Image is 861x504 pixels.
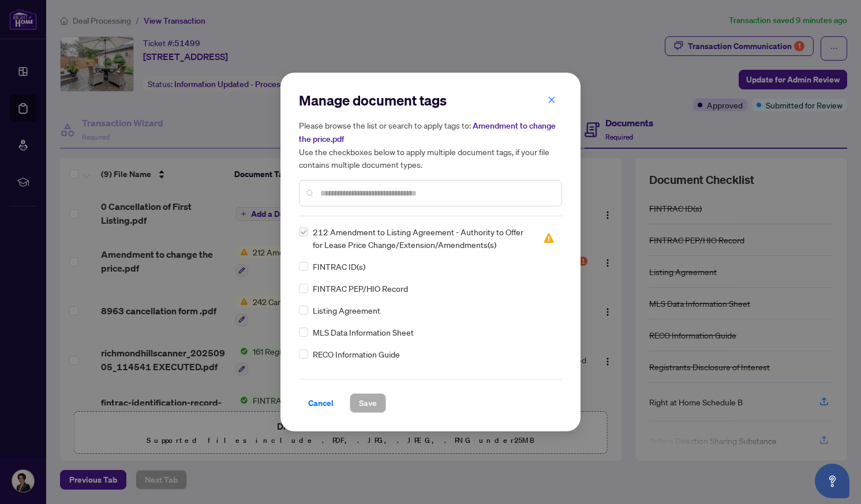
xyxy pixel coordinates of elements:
[548,96,556,104] span: close
[299,393,343,413] button: Cancel
[313,225,529,251] span: 212 Amendment to Listing Agreement - Authority to Offer for Lease Price Change/Extension/Amendmen...
[313,282,408,295] span: FINTRAC PEP/HIO Record
[543,232,555,244] img: status
[313,304,380,317] span: Listing Agreement
[308,394,334,412] span: Cancel
[299,91,562,110] h2: Manage document tags
[313,260,365,273] span: FINTRAC ID(s)
[815,464,849,498] button: Open asap
[313,348,400,360] span: RECO Information Guide
[299,119,562,171] h5: Please browse the list or search to apply tags to: Use the checkboxes below to apply multiple doc...
[543,232,555,244] span: Needs Work
[350,393,386,413] button: Save
[313,326,414,338] span: MLS Data Information Sheet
